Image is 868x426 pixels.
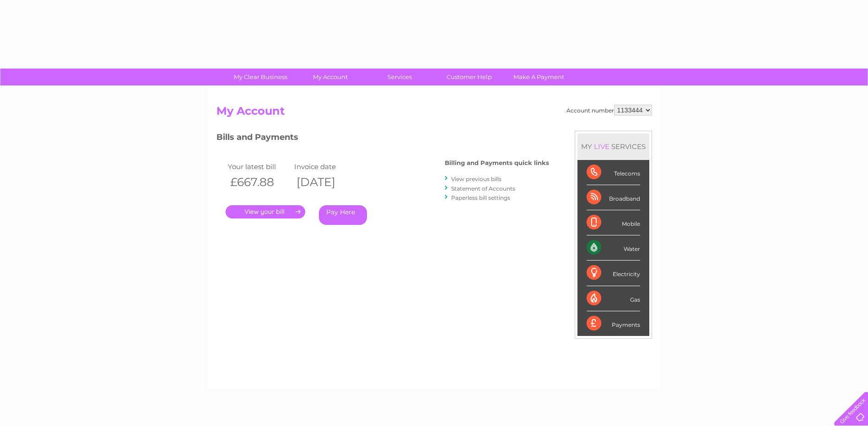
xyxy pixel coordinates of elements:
div: Telecoms [587,160,640,185]
h3: Bills and Payments [216,131,549,147]
a: Customer Help [431,69,507,85]
a: My Clear Business [223,69,298,85]
a: . [226,205,305,218]
td: Your latest bill [226,160,292,173]
div: Account number [566,105,652,116]
td: Invoice date [292,160,358,173]
div: Gas [587,286,640,311]
th: £667.88 [226,173,292,192]
a: Services [362,69,437,85]
a: My Account [292,69,368,85]
h4: Billing and Payments quick links [445,160,549,166]
a: View previous bills [451,176,501,182]
div: Water [587,235,640,261]
div: Payments [587,311,640,336]
div: Broadband [587,185,640,210]
th: [DATE] [292,173,358,192]
h2: My Account [216,105,652,122]
div: Mobile [587,210,640,235]
div: LIVE [592,142,611,151]
div: Electricity [587,261,640,286]
a: Make A Payment [501,69,577,85]
a: Paperless bill settings [451,194,510,201]
a: Statement of Accounts [451,185,515,192]
div: MY SERVICES [577,133,649,160]
a: Pay Here [319,205,367,225]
